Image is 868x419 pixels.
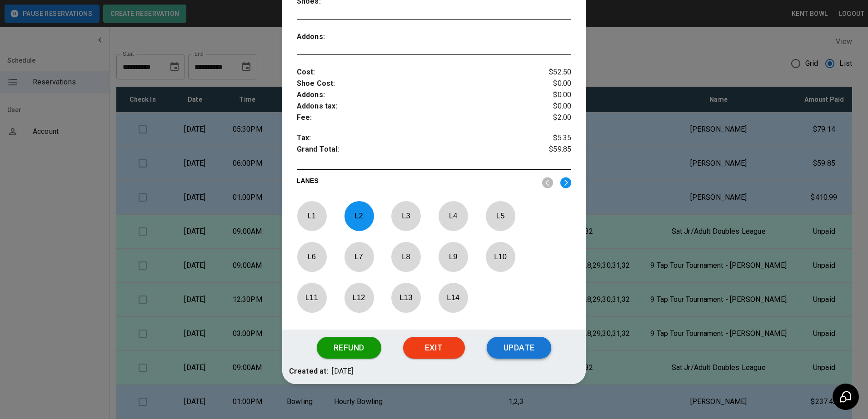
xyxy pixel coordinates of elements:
[297,287,327,308] p: L 11
[526,112,572,123] p: $2.00
[297,246,327,267] p: L 6
[344,246,374,267] p: L 7
[391,246,421,267] p: L 8
[317,337,381,359] button: Refund
[526,89,572,101] p: $0.00
[560,177,571,188] img: right.svg
[344,287,374,308] p: L 12
[297,133,526,144] p: Tax :
[485,205,515,227] p: L 5
[332,366,353,377] p: [DATE]
[297,67,526,78] p: Cost :
[344,205,374,227] p: L 2
[297,176,535,189] p: LANES
[297,78,526,89] p: Shoe Cost :
[526,67,572,78] p: $52.50
[297,31,365,43] p: Addons :
[297,205,327,227] p: L 1
[526,101,572,112] p: $0.00
[542,177,553,188] img: nav_left.svg
[438,246,468,267] p: L 9
[297,144,526,158] p: Grand Total :
[526,144,572,158] p: $59.85
[297,112,526,123] p: Fee :
[438,287,468,308] p: L 14
[526,78,572,89] p: $0.00
[438,205,468,227] p: L 4
[526,133,572,144] p: $5.35
[391,287,421,308] p: L 13
[391,205,421,227] p: L 3
[289,366,329,377] p: Created at:
[297,89,526,101] p: Addons :
[485,246,515,267] p: L 10
[487,337,551,359] button: Update
[403,337,465,359] button: Exit
[297,101,526,112] p: Addons tax :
